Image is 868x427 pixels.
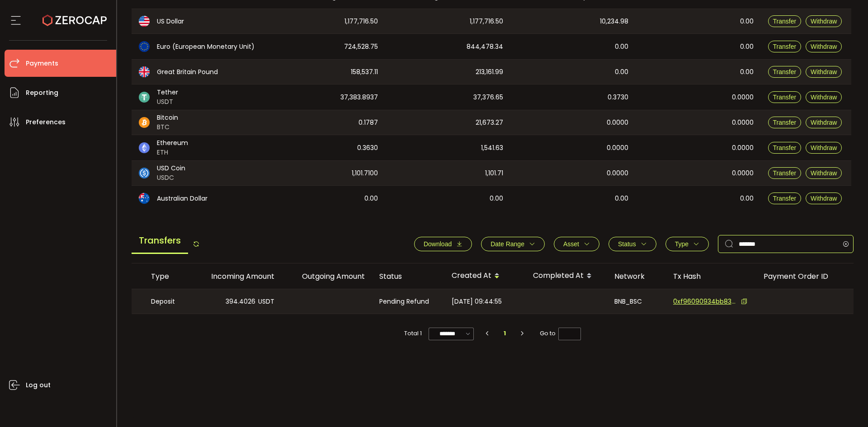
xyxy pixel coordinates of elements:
[481,237,545,251] button: Date Range
[26,57,58,70] span: Payments
[773,169,797,177] span: Transfer
[675,240,689,248] span: Type
[615,42,628,52] span: 0.00
[139,16,150,27] img: usd_portfolio.svg
[615,193,628,204] span: 0.00
[476,117,503,128] span: 21,673.27
[139,193,150,204] img: aud_portfolio.svg
[673,297,736,306] span: 0xf96090934bb8390ff4bbb8859ba98c8f02e5c1b31288d5da7c0be8a259c3ee6b
[615,67,628,77] span: 0.00
[763,329,868,427] iframe: Chat Widget
[351,67,378,77] span: 158,537.11
[139,92,150,103] img: usdt_portfolio.svg
[740,16,754,27] span: 0.00
[157,173,185,183] span: USDC
[357,143,378,153] span: 0.3630
[811,119,837,126] span: Withdraw
[26,116,66,129] span: Preferences
[607,271,666,282] div: Network
[768,167,802,179] button: Transfer
[157,148,188,157] span: ETH
[191,271,282,282] div: Incoming Amount
[481,143,503,153] span: 1,541.63
[773,195,797,202] span: Transfer
[732,117,754,128] span: 0.0000
[811,144,837,151] span: Withdraw
[740,42,754,52] span: 0.00
[157,113,178,122] span: Bitcoin
[554,237,599,251] button: Asset
[811,43,837,50] span: Withdraw
[414,237,472,251] button: Download
[732,168,754,178] span: 0.0000
[359,117,378,128] span: 0.1787
[806,91,842,103] button: Withdraw
[607,117,628,128] span: 0.0000
[608,92,628,103] span: 0.3730
[773,18,797,25] span: Transfer
[773,43,797,50] span: Transfer
[740,67,754,77] span: 0.00
[379,296,429,307] span: Pending Refund
[344,16,378,27] span: 1,177,716.50
[139,142,150,153] img: eth_portfolio.svg
[144,271,191,282] div: Type
[144,289,191,314] div: Deposit
[806,142,842,154] button: Withdraw
[424,240,452,248] span: Download
[811,195,837,202] span: Withdraw
[282,271,372,282] div: Outgoing Amount
[157,17,184,26] span: US Dollar
[344,42,378,52] span: 724,528.75
[26,379,51,392] span: Log out
[811,68,837,75] span: Withdraw
[768,142,802,154] button: Transfer
[768,192,802,204] button: Transfer
[157,122,178,132] span: BTC
[526,268,607,284] div: Completed At
[226,296,255,307] span: 394.4026
[467,42,503,52] span: 844,478.34
[485,168,503,178] span: 1,101.71
[132,228,188,254] span: Transfers
[768,41,802,52] button: Transfer
[497,327,513,340] li: 1
[740,193,754,204] span: 0.00
[732,92,754,103] span: 0.0000
[806,117,842,128] button: Withdraw
[607,168,628,178] span: 0.0000
[444,268,526,284] div: Created At
[806,15,842,27] button: Withdraw
[157,138,188,148] span: Ethereum
[607,289,666,314] div: BNB_BSC
[768,15,802,27] button: Transfer
[452,296,502,307] span: [DATE] 09:44:55
[732,143,754,153] span: 0.0000
[157,42,255,52] span: Euro (European Monetary Unit)
[811,18,837,25] span: Withdraw
[340,92,378,103] span: 37,383.8937
[490,193,503,204] span: 0.00
[811,169,837,177] span: Withdraw
[609,237,656,251] button: Status
[157,67,218,77] span: Great Britain Pound
[540,327,581,340] span: Go to
[563,240,579,248] span: Asset
[773,119,797,126] span: Transfer
[811,94,837,101] span: Withdraw
[618,240,636,248] span: Status
[258,296,274,307] span: USDT
[157,164,185,173] span: USD Coin
[806,41,842,52] button: Withdraw
[473,92,503,103] span: 37,376.65
[476,67,503,77] span: 213,161.99
[607,143,628,153] span: 0.0000
[139,41,150,52] img: eur_portfolio.svg
[600,16,628,27] span: 10,234.98
[157,88,178,97] span: Tether
[768,66,802,78] button: Transfer
[139,66,150,77] img: gbp_portfolio.svg
[756,271,847,282] div: Payment Order ID
[26,86,58,99] span: Reporting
